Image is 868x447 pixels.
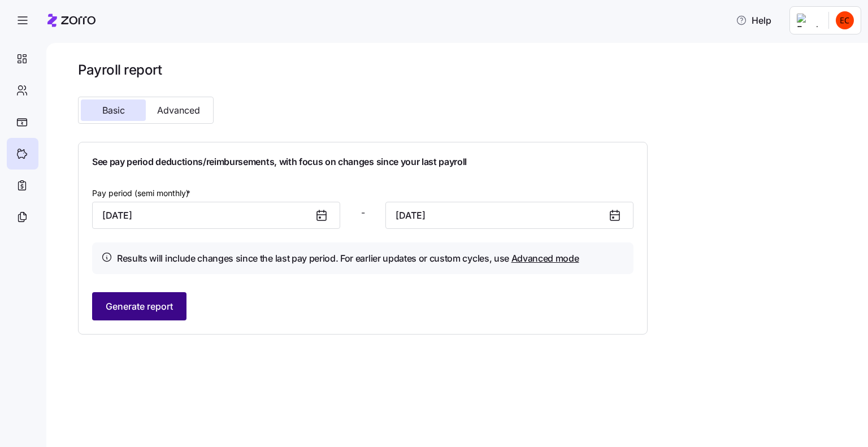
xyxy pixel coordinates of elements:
[511,253,579,264] a: Advanced mode
[102,106,125,115] span: Basic
[361,206,365,220] span: -
[157,106,200,115] span: Advanced
[117,251,579,266] h4: Results will include changes since the last pay period. For earlier updates or custom cycles, use
[78,61,648,79] h1: Payroll report
[92,187,193,199] label: Pay period (semi monthly)
[836,11,854,29] img: cc97166a80db72ba115bf250c5d9a898
[92,156,633,168] h1: See pay period deductions/reimbursements, with focus on changes since your last payroll
[106,300,173,313] span: Generate report
[736,14,771,27] span: Help
[92,202,340,229] input: Start date
[92,292,186,320] button: Generate report
[385,202,633,229] input: End date
[797,14,819,27] img: Employer logo
[727,9,780,32] button: Help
